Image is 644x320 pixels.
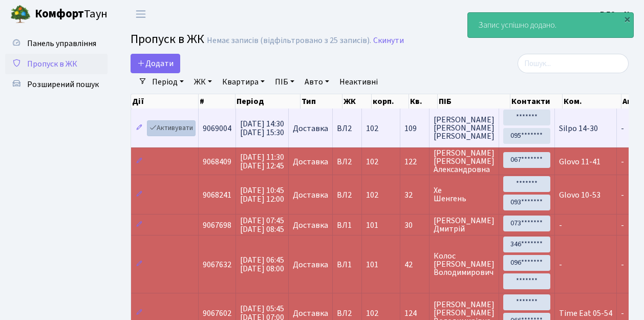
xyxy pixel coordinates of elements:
span: [DATE] 10:45 [DATE] 12:00 [240,185,284,205]
a: Авто [300,73,333,91]
input: Пошук... [518,54,629,73]
span: ВЛ2 [337,191,357,199]
span: Колос [PERSON_NAME] Володимирович [434,252,495,276]
span: [DATE] 07:45 [DATE] 08:45 [240,215,284,235]
span: 101 [366,259,378,270]
span: 30 [404,221,425,229]
span: 122 [404,158,425,166]
span: - [621,220,624,231]
span: Silpo 14-30 [559,123,598,134]
a: Пропуск в ЖК [5,54,108,74]
span: Glovo 10-53 [559,189,600,201]
span: ВЛ2 [337,309,357,317]
span: ВЛ1 [337,221,357,229]
span: 9067698 [203,220,231,231]
div: Запис успішно додано. [468,13,633,37]
th: Період [235,94,300,109]
b: ВЛ2 -. К. [600,9,632,20]
span: - [559,259,562,270]
span: Таун [35,6,108,23]
span: - [621,308,624,319]
a: ВЛ2 -. К. [600,8,632,20]
a: Квартира [218,73,269,91]
span: 124 [404,309,425,317]
span: Доставка [293,309,328,317]
span: [DATE] 11:30 [DATE] 12:45 [240,152,284,172]
div: × [622,14,632,24]
a: Додати [131,54,180,73]
div: Немає записів (відфільтровано з 25 записів). [207,36,371,46]
a: Активувати [147,120,196,136]
span: - [621,189,624,201]
span: Доставка [293,191,328,199]
span: ВЛ2 [337,124,357,133]
span: - [621,156,624,167]
a: Період [148,73,188,91]
span: Панель управління [27,38,96,49]
span: Хе Шенгень [434,186,495,203]
img: logo.png [10,4,31,25]
th: # [199,94,235,109]
span: 102 [366,156,378,167]
span: 9067602 [203,308,231,319]
span: - [621,123,624,134]
th: Кв. [409,94,438,109]
a: Панель управління [5,33,108,54]
span: Розширений пошук [27,79,99,90]
span: 101 [366,220,378,231]
span: Time Eat 05-54 [559,308,612,319]
span: 9068241 [203,189,231,201]
th: корп. [372,94,409,109]
span: [PERSON_NAME] [PERSON_NAME] Александровна [434,149,495,174]
button: Переключити навігацію [128,6,154,23]
span: [DATE] 06:45 [DATE] 08:00 [240,254,284,274]
a: ЖК [190,73,216,91]
span: Доставка [293,221,328,229]
a: Розширений пошук [5,74,108,95]
span: 9069004 [203,123,231,134]
span: [DATE] 14:30 [DATE] 15:30 [240,118,284,138]
span: 32 [404,191,425,199]
span: 42 [404,261,425,269]
th: ЖК [342,94,372,109]
span: 9068409 [203,156,231,167]
b: Комфорт [35,6,84,22]
a: Неактивні [335,73,382,91]
span: Пропуск в ЖК [131,30,204,48]
span: Доставка [293,124,328,133]
span: 102 [366,189,378,201]
span: 9067632 [203,259,231,270]
span: Пропуск в ЖК [27,58,77,70]
span: Доставка [293,158,328,166]
span: - [559,220,562,231]
span: Доставка [293,261,328,269]
span: [PERSON_NAME] [PERSON_NAME] [PERSON_NAME] [434,116,495,140]
span: 102 [366,123,378,134]
span: 102 [366,308,378,319]
a: ПІБ [271,73,298,91]
span: Додати [137,58,174,69]
a: Скинути [373,36,404,46]
th: Дії [131,94,199,109]
span: ВЛ1 [337,261,357,269]
th: Тип [300,94,342,109]
span: - [621,259,624,270]
span: ВЛ2 [337,158,357,166]
span: 109 [404,124,425,133]
th: Контакти [510,94,563,109]
th: ПІБ [438,94,510,109]
span: [PERSON_NAME] Дмитрій [434,217,495,233]
th: Ком. [563,94,621,109]
span: Glovo 11-41 [559,156,600,167]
